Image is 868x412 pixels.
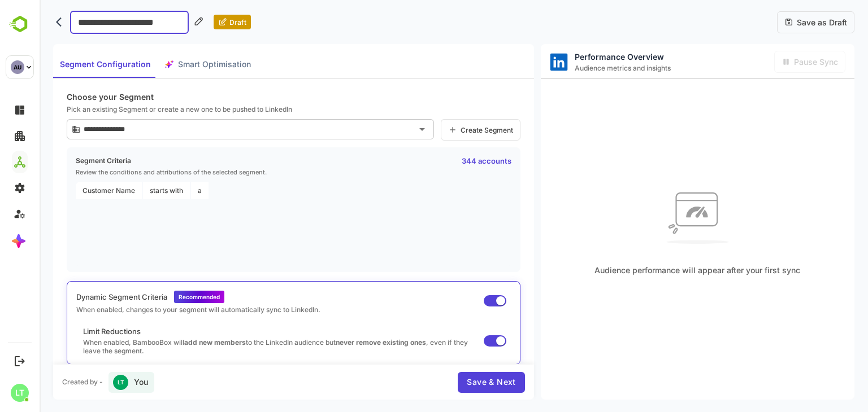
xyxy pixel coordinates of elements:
div: Created by - [23,379,63,385]
span: Recommended [139,293,180,300]
div: AU [11,60,24,74]
p: When enabled, changes to your segment will automatically sync to LinkedIn. [37,305,281,314]
div: Activate sync in order to activate [735,51,806,73]
span: Create Segment [418,126,474,134]
p: Review the conditions and attributions of the selected segment. [36,168,227,176]
button: Save & Next [418,372,485,393]
p: Pick an existing Segment or create a new one to be pushed to LinkedIn [27,105,481,113]
span: a [151,182,169,199]
div: LT [73,375,89,390]
span: Audience performance will appear after your first sync [555,265,761,275]
p: When enabled, BambooBox will to the LinkedIn audience but , even if they leave the segment. [44,338,433,355]
p: Limit Reductions [44,327,433,336]
span: Save as Draft [754,17,808,27]
span: starts with [103,182,150,199]
span: Audience metrics and insights [535,64,631,72]
p: 344 accounts [422,156,472,165]
p: Dynamic Segment Criteria [37,292,128,301]
p: Segment Criteria [36,156,227,165]
strong: add new members [145,338,206,347]
strong: never remove existing ones [296,338,387,347]
div: You [69,372,115,393]
span: Draft [188,18,207,27]
span: Performance Overview [535,52,631,62]
button: Logout [12,353,27,369]
span: Pause Sync [751,57,798,67]
span: Segment Configuration [20,58,111,72]
button: Open [375,121,390,137]
div: LT [11,384,29,402]
p: Choose your Segment [27,92,481,102]
button: back [14,14,31,30]
span: Save & Next [427,375,476,389]
span: Customer Name [36,182,102,199]
a: Create Segment [401,119,481,141]
img: BambooboxLogoMark.f1c84d78b4c51b1a7b5f700c9845e183.svg [6,14,34,35]
span: Smart Optimisation [138,58,211,72]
